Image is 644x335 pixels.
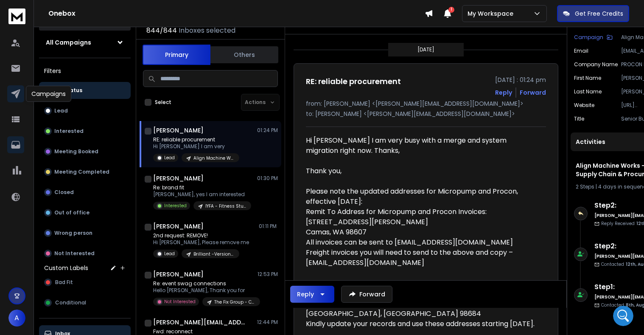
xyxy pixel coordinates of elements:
[574,61,618,68] p: Company Name
[259,223,278,230] p: 01:11 PM
[48,8,425,19] h1: Onebox
[39,274,131,291] button: Bad Fit
[153,232,249,239] p: 2nd request: REMOVE!
[39,34,131,51] button: All Campaigns
[468,9,517,18] p: My Workspace
[54,230,92,236] p: Wrong person
[306,110,546,118] p: to: [PERSON_NAME] <[PERSON_NAME][EMAIL_ADDRESS][DOMAIN_NAME]>
[574,88,602,95] p: Last Name
[306,99,546,108] p: from: [PERSON_NAME] <[PERSON_NAME][EMAIL_ADDRESS][DOMAIN_NAME]>
[54,169,109,175] p: Meeting Completed
[258,271,278,278] p: 12:53 PM
[575,9,623,18] p: Get Free Credits
[574,75,601,82] p: First Name
[55,299,86,306] span: Conditional
[417,46,434,53] p: [DATE]
[574,34,613,41] button: Campaign
[495,88,512,97] button: Reply
[39,294,131,311] button: Conditional
[8,310,25,327] button: A
[193,251,234,257] p: Brilliant -Version 2: Mid-Enterprise Open Tech Companies (1,000–10,000 Employees)
[574,48,588,54] p: Email
[576,183,594,190] span: 2 Steps
[193,155,234,161] p: Align Machine Works - C2: Supply Chain & Procurement
[297,290,314,298] div: Reply
[153,318,246,327] h1: [PERSON_NAME][EMAIL_ADDRESS][DOMAIN_NAME]
[574,115,584,122] p: Title
[574,34,603,41] p: Campaign
[54,209,90,216] p: Out of office
[613,306,633,326] iframe: Intercom live chat
[54,189,74,196] p: Closed
[153,328,255,335] p: Fwd: reconnect
[146,25,177,36] span: 844 / 844
[257,175,278,182] p: 01:30 PM
[39,225,131,242] button: Wrong person
[557,5,629,22] button: Get Free Credits
[164,203,187,209] p: Interested
[290,286,334,303] button: Reply
[8,8,25,24] img: logo
[55,279,73,286] span: Bad Fit
[210,45,278,64] button: Others
[179,25,235,36] h3: Inboxes selected
[164,251,175,257] p: Lead
[257,319,278,326] p: 12:44 PM
[143,45,210,65] button: Primary
[39,163,131,180] button: Meeting Completed
[214,299,255,305] p: The Fix Group - C6V1 - Event Swag
[205,203,246,209] p: IYFA - Fitness Studios - [PERSON_NAME]
[153,280,255,287] p: Re: event swag connections
[520,88,546,97] div: Forward
[39,123,131,140] button: Interested
[153,136,239,143] p: RE: reliable procurement
[164,155,175,161] p: Lead
[26,86,71,102] div: Campaigns
[39,102,131,119] button: Lead
[153,239,249,246] p: Hi [PERSON_NAME], Please remove me
[54,128,84,135] p: Interested
[306,76,401,87] h1: RE: reliable procurement
[39,82,131,99] button: All Status
[495,76,546,84] p: [DATE] : 01:24 pm
[257,127,278,134] p: 01:24 PM
[153,143,239,150] p: Hi [PERSON_NAME] I am very
[155,99,171,106] label: Select
[153,287,255,294] p: Hello [PERSON_NAME], Thank you for
[153,174,204,183] h1: [PERSON_NAME]
[39,65,131,77] h3: Filters
[153,222,204,231] h1: [PERSON_NAME]
[54,148,98,155] p: Meeting Booked
[574,102,594,109] p: Website
[39,204,131,221] button: Out of office
[153,126,204,135] h1: [PERSON_NAME]
[153,270,204,279] h1: [PERSON_NAME]
[39,245,131,262] button: Not Interested
[54,250,95,257] p: Not Interested
[46,38,91,47] h1: All Campaigns
[153,191,251,198] p: [PERSON_NAME], yes I am interested
[39,143,131,160] button: Meeting Booked
[164,298,196,305] p: Not Interested
[448,7,454,13] span: 1
[54,107,68,114] p: Lead
[44,264,88,272] h3: Custom Labels
[341,286,392,303] button: Forward
[39,184,131,201] button: Closed
[153,184,251,191] p: Re: brand fit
